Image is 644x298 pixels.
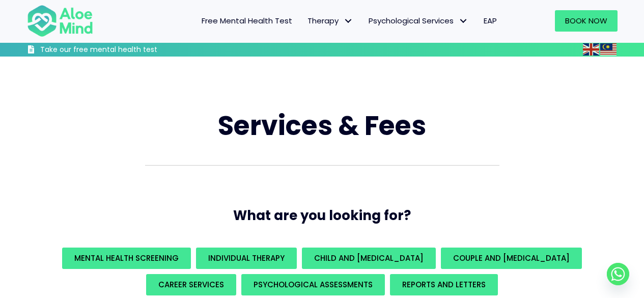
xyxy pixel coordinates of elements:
[202,15,292,26] span: Free Mental Health Test
[27,4,93,38] img: Aloe mind Logo
[600,43,617,56] img: ms
[233,206,411,225] span: What are you looking for?
[146,274,236,295] a: Career Services
[300,10,361,32] a: TherapyTherapy: submenu
[402,279,486,290] span: REPORTS AND LETTERS
[208,253,285,263] span: Individual Therapy
[600,43,618,55] a: Malay
[476,10,505,32] a: EAP
[27,45,212,57] a: Take our free mental health test
[369,15,468,26] span: Psychological Services
[555,10,618,32] a: Book Now
[583,43,599,56] img: en
[453,253,570,263] span: Couple and [MEDICAL_DATA]
[307,15,353,26] span: Therapy
[583,43,600,55] a: English
[196,248,297,269] a: Individual Therapy
[27,245,618,298] div: What are you looking for?
[302,248,436,269] a: Child and [MEDICAL_DATA]
[218,107,426,144] span: Services & Fees
[314,253,424,263] span: Child and [MEDICAL_DATA]
[607,263,629,285] a: Whatsapp
[361,10,476,32] a: Psychological ServicesPsychological Services: submenu
[484,15,497,26] span: EAP
[254,279,373,290] span: Psychological assessments
[390,274,498,295] a: REPORTS AND LETTERS
[456,14,471,29] span: Psychological Services: submenu
[241,274,385,295] a: Psychological assessments
[106,10,505,32] nav: Menu
[565,15,607,26] span: Book Now
[74,253,179,263] span: Mental Health Screening
[441,248,582,269] a: Couple and [MEDICAL_DATA]
[158,279,224,290] span: Career Services
[40,45,212,55] h3: Take our free mental health test
[62,248,191,269] a: Mental Health Screening
[194,10,300,32] a: Free Mental Health Test
[341,14,356,29] span: Therapy: submenu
